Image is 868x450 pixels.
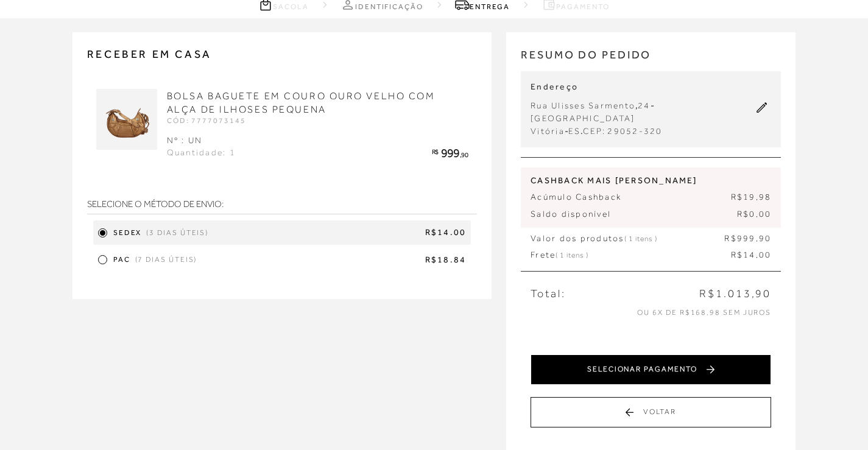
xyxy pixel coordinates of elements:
[202,254,466,266] span: R$18.84
[743,250,755,259] span: 14
[637,308,771,317] span: ou 6x de R$168,98 sem juros
[756,233,772,243] span: ,90
[531,397,771,427] button: Voltar
[756,250,772,259] span: ,00
[531,175,771,187] span: CASHBACK MAIS [PERSON_NAME]
[531,126,565,136] span: Vitória
[531,100,635,110] span: Rua Ulisses Sarmento
[583,126,605,136] span: CEP:
[531,191,771,203] p: Acúmulo Cashback
[699,286,771,301] span: R$1.013,90
[531,233,657,245] span: Valor dos produtos
[531,249,588,261] span: Frete
[731,250,743,259] span: R$
[135,255,197,265] span: (7 dias úteis)
[531,208,771,220] p: Saldo disponível
[167,135,203,145] span: Nº : UN
[531,286,565,301] span: Total:
[531,125,753,138] div: - .
[521,47,781,72] h2: RESUMO DO PEDIDO
[624,234,657,243] span: ( 1 itens )
[556,251,588,259] span: ( 1 itens )
[531,81,753,93] p: Endereço
[87,47,478,62] h2: Receber em casa
[531,354,771,385] button: SELECIONAR PAGAMENTO
[441,146,460,160] span: 999
[87,194,478,214] strong: SELECIONE O MÉTODO DE ENVIO:
[167,91,436,115] a: BOLSA BAGUETE EM COURO OURO VELHO COM ALÇA DE ILHOSES PEQUENA
[531,113,635,123] span: [GEOGRAPHIC_DATA]
[724,233,736,243] span: R$
[737,208,771,220] span: R$0,00
[96,89,157,150] img: BOLSA BAGUETE EM COURO OURO VELHO COM ALÇA DE ILHOSES PEQUENA
[113,228,142,238] span: SEDEX
[638,100,650,110] span: 24
[737,233,756,243] span: 999
[167,147,236,161] div: Quantidade: 1
[213,227,466,239] span: R$14.00
[113,255,130,265] span: PAC
[432,148,439,155] span: R$
[146,228,208,238] span: (3 dias úteis)
[568,126,580,136] span: ES
[531,99,753,125] div: , -
[607,126,662,136] span: 29052-320
[167,117,468,124] div: CÓD: 7777073145
[460,151,468,158] span: ,90
[731,191,772,203] span: R$19,98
